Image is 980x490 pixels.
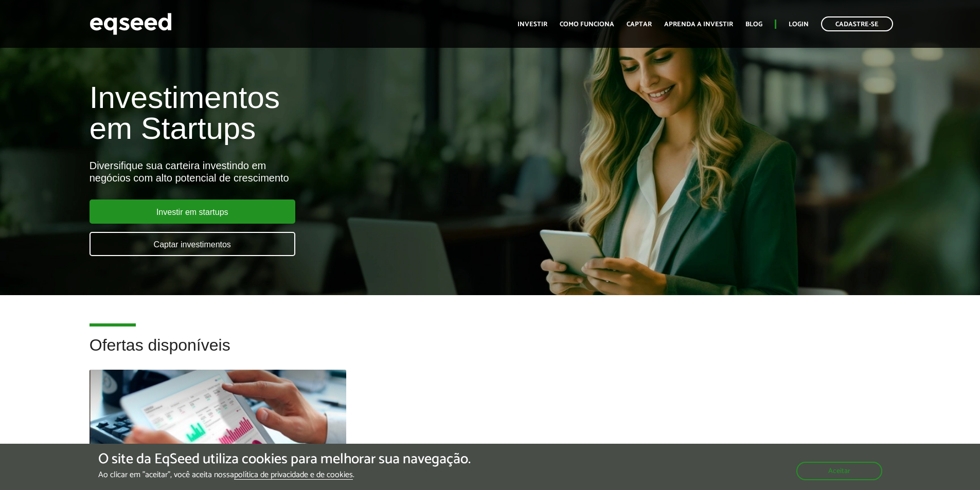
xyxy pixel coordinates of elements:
[90,159,564,184] div: Diversifique sua carteira investindo em negócios com alto potencial de crescimento
[90,82,564,144] h1: Investimentos em Startups
[789,21,809,28] a: Login
[98,451,471,467] h5: O site da EqSeed utiliza cookies para melhorar sua navegação.
[234,471,353,480] a: política de privacidade e de cookies
[98,470,471,480] p: Ao clicar em "aceitar", você aceita nossa .
[821,16,893,31] a: Cadastre-se
[796,462,882,480] button: Aceitar
[627,21,652,28] a: Captar
[664,21,733,28] a: Aprenda a investir
[560,21,614,28] a: Como funciona
[745,21,762,28] a: Blog
[90,199,295,224] a: Investir em startups
[90,336,891,370] h2: Ofertas disponíveis
[90,232,295,256] a: Captar investimentos
[90,10,172,38] img: EqSeed
[518,21,547,28] a: Investir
